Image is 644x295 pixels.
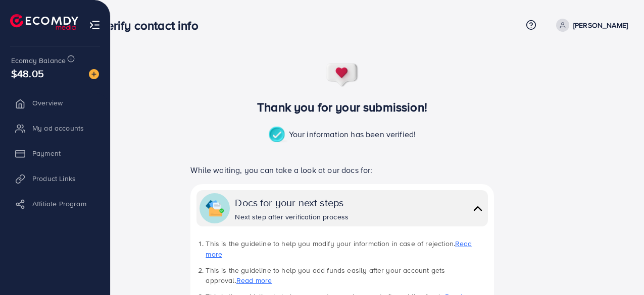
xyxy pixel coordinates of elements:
img: logo [10,14,78,30]
span: $48.05 [11,66,44,81]
img: menu [89,19,101,31]
img: success [326,63,359,88]
a: Read more [206,239,472,259]
a: [PERSON_NAME] [552,19,628,32]
li: This is the guideline to help you add funds easily after your account gets approval. [206,265,487,286]
p: Your information has been verified! [269,127,416,144]
div: Docs for your next steps [235,195,349,210]
img: success [269,127,289,144]
p: [PERSON_NAME] [573,19,628,31]
li: This is the guideline to help you modify your information in case of rejection. [206,239,487,259]
h3: Thank you for your submission! [174,100,511,114]
span: Ecomdy Balance [11,55,66,66]
div: Next step after verification process [235,212,349,222]
a: Read more [236,275,272,285]
h3: Waiting verify contact info [57,18,206,33]
p: While waiting, you can take a look at our docs for: [190,164,493,176]
img: collapse [206,199,224,217]
img: image [89,69,99,79]
img: collapse [471,201,485,216]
